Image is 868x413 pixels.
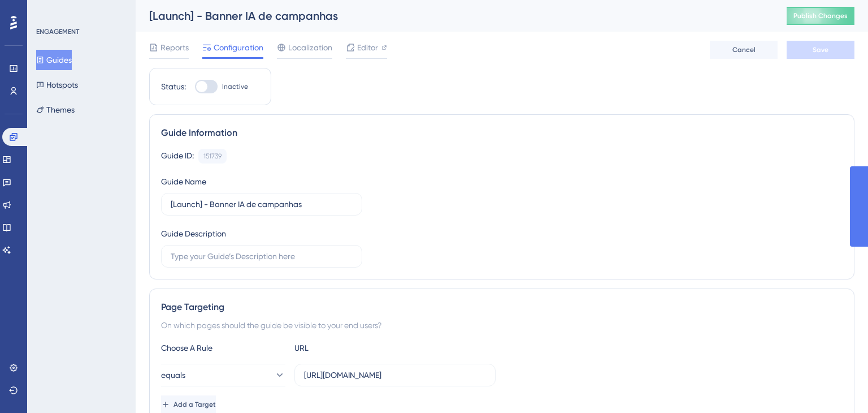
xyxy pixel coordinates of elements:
[710,41,778,59] button: Cancel
[161,319,843,332] div: On which pages should the guide be visible to your end users?
[214,41,263,54] span: Configuration
[304,369,486,381] input: yourwebsite.com/path
[294,341,419,355] div: URL
[793,11,848,20] span: Publish Changes
[160,41,189,54] span: Reports
[821,368,854,402] iframe: UserGuiding AI Assistant Launcher
[36,27,79,36] div: ENGAGEMENT
[161,149,194,164] div: Guide ID:
[171,198,353,210] input: Type your Guide’s Name here
[36,50,72,70] button: Guides
[161,175,206,188] div: Guide Name
[357,41,378,54] span: Editor
[288,41,332,54] span: Localization
[222,82,248,91] span: Inactive
[161,341,285,355] div: Choose A Rule
[787,7,854,25] button: Publish Changes
[813,45,828,54] span: Save
[161,368,185,382] span: equals
[161,80,186,93] div: Status:
[161,126,843,140] div: Guide Information
[173,400,216,409] span: Add a Target
[161,227,226,240] div: Guide Description
[732,45,756,54] span: Cancel
[36,100,75,120] button: Themes
[787,41,854,59] button: Save
[149,8,758,24] div: [Launch] - Banner IA de campanhas
[203,152,222,161] div: 151739
[161,300,843,314] div: Page Targeting
[36,75,78,95] button: Hotspots
[161,364,285,386] button: equals
[171,250,353,263] input: Type your Guide’s Description here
